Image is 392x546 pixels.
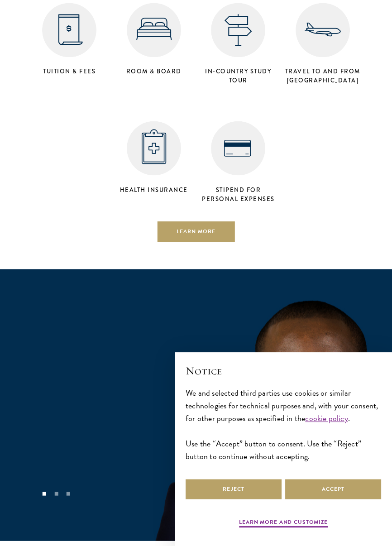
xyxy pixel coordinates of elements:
button: Reject [186,479,282,499]
button: Learn more and customize [239,518,328,529]
button: 3 of 3 [62,488,74,499]
h4: Stipend for Personal Expenses [201,185,276,203]
a: cookie policy [305,412,348,424]
button: Accept [285,479,381,499]
div: We and selected third parties use cookies or similar technologies for technical purposes and, wit... [186,387,381,463]
h4: Health Insurance [116,185,192,194]
h4: In-Country Study Tour [201,67,276,85]
button: 2 of 3 [50,488,62,499]
h2: Notice [186,363,381,378]
a: Learn More [158,221,235,242]
h4: Tuition & Fees [32,67,107,76]
h4: Room & Board [116,67,192,76]
h4: Travel To and From [GEOGRAPHIC_DATA] [285,67,361,85]
button: 1 of 3 [38,488,50,499]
